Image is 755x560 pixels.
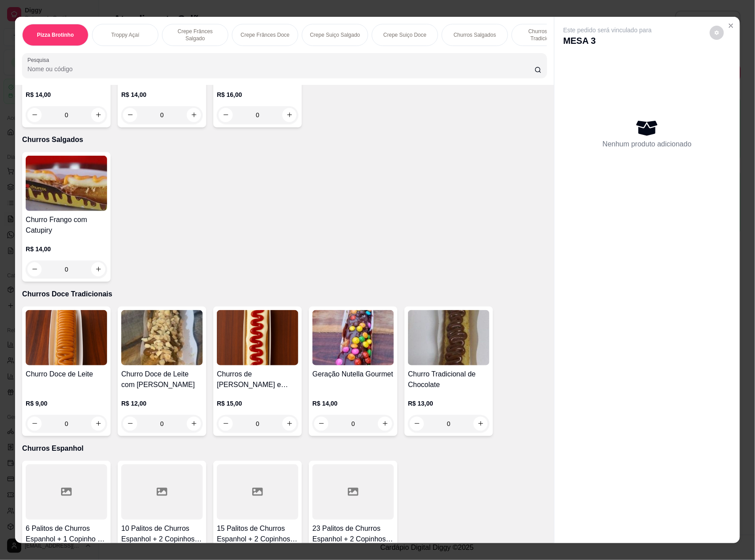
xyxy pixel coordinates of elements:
button: increase-product-quantity [91,262,105,276]
p: Churros Doce Tradicionais [519,28,570,42]
button: increase-product-quantity [91,108,105,122]
p: R$ 14,00 [26,90,107,99]
p: MESA 3 [563,35,652,47]
p: Pizza Brotinho [37,31,73,38]
p: R$ 13,00 [408,399,489,408]
img: product-image [26,310,107,365]
button: decrease-product-quantity [219,108,233,122]
button: decrease-product-quantity [710,26,724,40]
button: decrease-product-quantity [27,417,42,431]
p: Crepe Frânces Doce [241,31,290,38]
button: decrease-product-quantity [27,108,42,122]
p: Crepe Suiço Doce [383,31,426,38]
p: R$ 12,00 [121,399,203,408]
h4: 23 Palitos de Churros Espanhol + 2 Copinhos de Nutella e Leite Ninho [312,523,394,545]
p: Este pedido será vinculado para [563,26,652,35]
img: product-image [312,310,394,365]
button: increase-product-quantity [282,108,297,122]
button: decrease-product-quantity [219,417,233,431]
h4: 10 Palitos de Churros Espanhol + 2 Copinhos de Chocolate [121,523,203,545]
p: R$ 14,00 [26,245,107,253]
h4: 6 Palitos de Churros Espanhol + 1 Copinho de Doce de Leite [26,523,107,545]
h4: Churro Frango com Catupiry [26,215,107,236]
img: product-image [26,156,107,211]
button: increase-product-quantity [474,417,488,431]
button: Close [724,19,738,33]
p: R$ 16,00 [217,90,298,99]
h4: Churros de [PERSON_NAME] e [PERSON_NAME] [217,369,298,390]
p: Troppy Açaí [111,31,139,38]
button: increase-product-quantity [91,417,105,431]
p: Churros Salgados [454,31,496,38]
img: product-image [408,310,489,365]
button: increase-product-quantity [378,417,392,431]
p: R$ 14,00 [312,399,394,408]
img: product-image [121,310,203,365]
h4: Geração Nutella Gourmet [312,369,394,380]
h4: Churro Doce de Leite [26,369,107,380]
button: decrease-product-quantity [410,417,424,431]
p: Crepe Frânces Salgado [169,28,221,42]
p: R$ 15,00 [217,399,298,408]
p: Nenhum produto adicionado [603,139,692,150]
p: R$ 14,00 [121,90,203,99]
button: decrease-product-quantity [123,417,137,431]
p: Churros Salgados [22,134,547,145]
button: increase-product-quantity [187,417,201,431]
button: decrease-product-quantity [27,262,42,276]
button: increase-product-quantity [282,417,297,431]
input: Pesquisa [27,65,535,73]
p: R$ 9,00 [26,399,107,408]
p: Churros Espanhol [22,443,547,454]
button: decrease-product-quantity [314,417,328,431]
label: Pesquisa [27,56,52,64]
h4: Churro Doce de Leite com [PERSON_NAME] [121,369,203,390]
img: product-image [217,310,298,365]
p: Crepe Suiço Salgado [310,31,360,38]
h4: 15 Palitos de Churros Espanhol + 2 Copinhos de Doce de Leite e Goiabada [217,523,298,545]
p: Churros Doce Tradicionais [22,289,547,299]
button: increase-product-quantity [187,108,201,122]
h4: Churro Tradicional de Chocolate [408,369,489,390]
button: decrease-product-quantity [123,108,137,122]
